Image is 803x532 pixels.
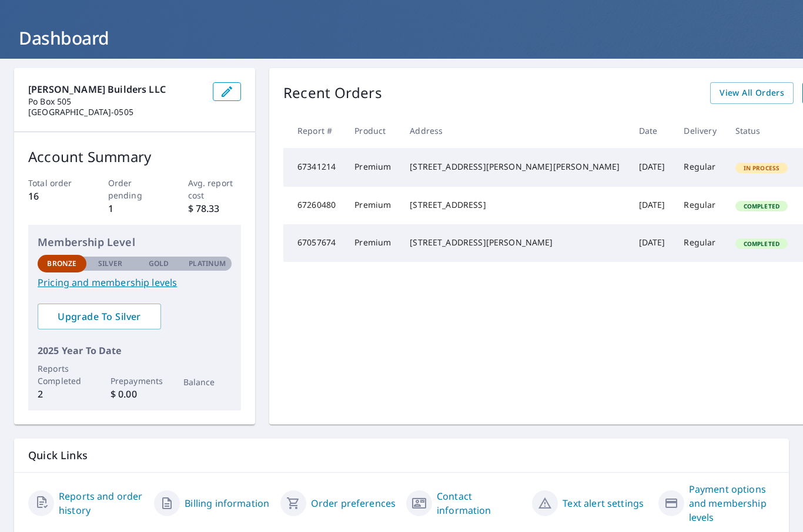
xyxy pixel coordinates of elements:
td: Regular [674,224,725,262]
p: Po Box 505 [28,96,203,107]
th: Date [630,113,675,148]
th: Delivery [674,113,725,148]
div: [STREET_ADDRESS] [410,199,620,211]
td: Regular [674,148,725,187]
div: [STREET_ADDRESS][PERSON_NAME][PERSON_NAME] [410,161,620,173]
p: [GEOGRAPHIC_DATA]-0505 [28,107,203,117]
p: Prepayments [111,375,159,387]
p: $ 0.00 [111,387,159,401]
p: Platinum [189,258,226,269]
div: [STREET_ADDRESS][PERSON_NAME] [410,237,620,248]
p: Bronze [47,258,76,269]
td: 67341214 [283,148,345,187]
a: Text alert settings [563,496,644,510]
p: Silver [98,258,123,269]
a: Pricing and membership levels [38,275,232,289]
td: Premium [345,224,400,262]
p: Quick Links [28,448,775,463]
p: Balance [183,376,232,388]
span: View All Orders [720,86,784,100]
p: Membership Level [38,234,232,250]
p: Total order [28,177,82,189]
th: Report # [283,113,345,148]
p: 1 [108,201,162,216]
p: Avg. report cost [188,177,242,201]
a: Billing information [185,496,269,510]
span: Completed [737,240,787,248]
span: In Process [737,164,787,172]
td: [DATE] [630,187,675,224]
p: 2 [38,387,86,401]
a: Contact information [437,489,523,517]
a: Order preferences [311,496,396,510]
p: [PERSON_NAME] Builders LLC [28,82,203,96]
th: Address [400,113,629,148]
p: 16 [28,189,82,203]
td: Premium [345,148,400,187]
p: $ 78.33 [188,201,242,216]
p: Reports Completed [38,362,86,387]
td: Regular [674,187,725,224]
p: Recent Orders [283,82,382,104]
a: Reports and order history [59,489,145,517]
td: [DATE] [630,148,675,187]
td: 67057674 [283,224,345,262]
h1: Dashboard [14,26,789,50]
th: Status [726,113,798,148]
th: Product [345,113,400,148]
span: Upgrade To Silver [47,310,152,323]
a: View All Orders [710,82,794,104]
p: Account Summary [28,146,241,167]
td: 67260480 [283,187,345,224]
a: Payment options and membership levels [689,482,775,524]
span: Completed [737,202,787,210]
p: Gold [149,258,169,269]
p: 2025 Year To Date [38,344,232,358]
td: [DATE] [630,224,675,262]
td: Premium [345,187,400,224]
a: Upgrade To Silver [38,304,161,329]
p: Order pending [108,177,162,201]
